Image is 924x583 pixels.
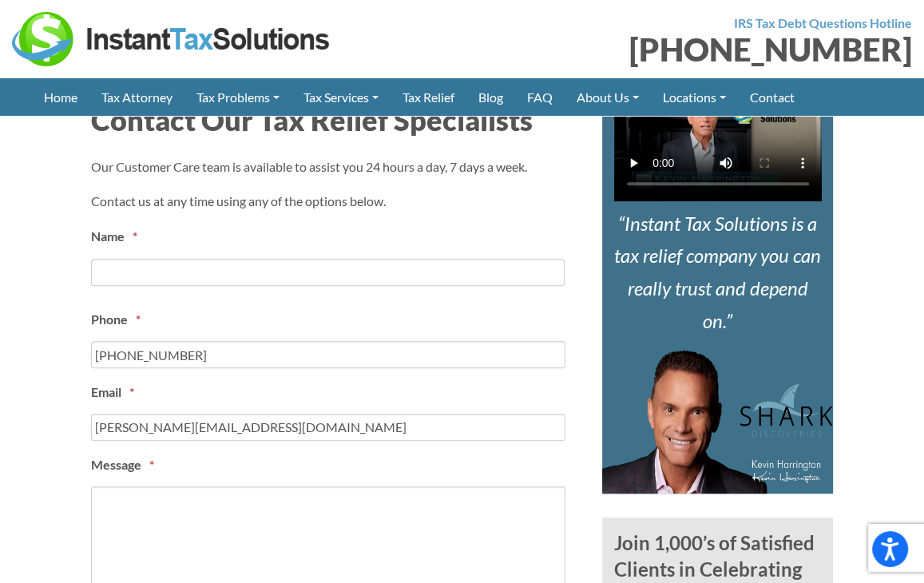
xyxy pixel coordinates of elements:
[91,228,137,245] label: Name
[738,78,807,116] a: Contact
[91,457,154,474] label: Message
[291,78,391,116] a: Tax Services
[12,12,331,66] img: Instant Tax Solutions Logo
[391,78,466,116] a: Tax Relief
[614,212,821,332] i: Instant Tax Solutions is a tax relief company you can really trust and depend on.
[91,100,578,140] h2: Contact Our Tax Relief Specialists
[602,350,834,494] img: Kevin Harrington
[466,78,515,116] a: Blog
[12,30,331,45] a: Instant Tax Solutions Logo
[91,190,578,212] p: Contact us at any time using any of the options below.
[91,384,134,401] label: Email
[474,34,913,65] div: [PHONE_NUMBER]
[651,78,738,116] a: Locations
[515,78,565,116] a: FAQ
[734,15,912,30] strong: IRS Tax Debt Questions Hotline
[89,78,184,116] a: Tax Attorney
[91,311,141,328] label: Phone
[91,156,578,177] p: Our Customer Care team is available to assist you 24 hours a day, 7 days a week.
[184,78,291,116] a: Tax Problems
[32,78,89,116] a: Home
[565,78,651,116] a: About Us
